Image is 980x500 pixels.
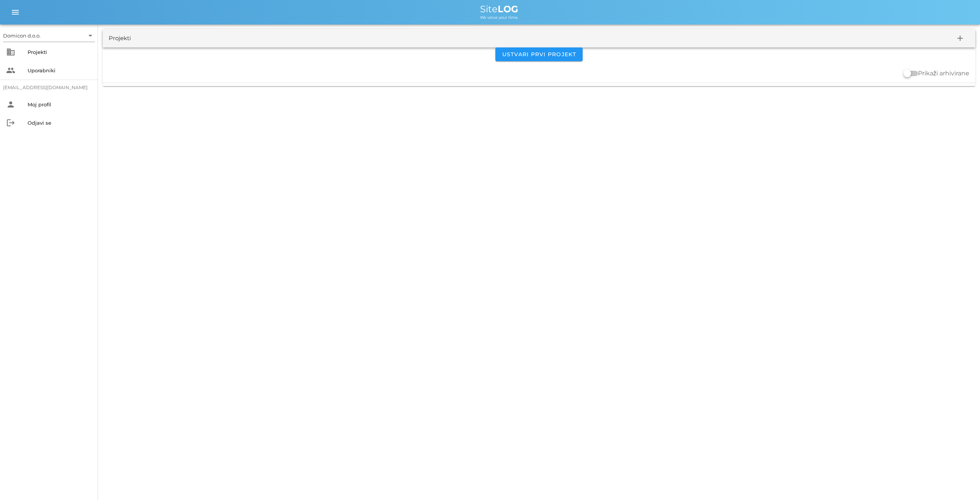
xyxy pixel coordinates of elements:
[86,31,95,40] i: arrow_drop_down
[501,51,576,58] span: Ustvari prvi projekt
[28,101,92,107] div: Moj profil
[6,118,15,127] i: logout
[498,3,518,15] b: LOG
[3,29,95,42] div: Domicon d.o.o.
[28,67,92,73] div: Uporabniki
[918,70,969,77] label: Prikaži arhivirane
[28,120,92,126] div: Odjavi se
[6,66,15,75] i: people
[495,47,582,61] button: Ustvari prvi projekt
[28,49,92,55] div: Projekti
[480,15,518,20] span: We value your time.
[6,100,15,109] i: person
[11,8,20,17] i: menu
[6,47,15,57] i: business
[480,3,518,15] span: Site
[955,34,965,43] i: add
[3,32,41,39] div: Domicon d.o.o.
[109,34,131,43] div: Projekti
